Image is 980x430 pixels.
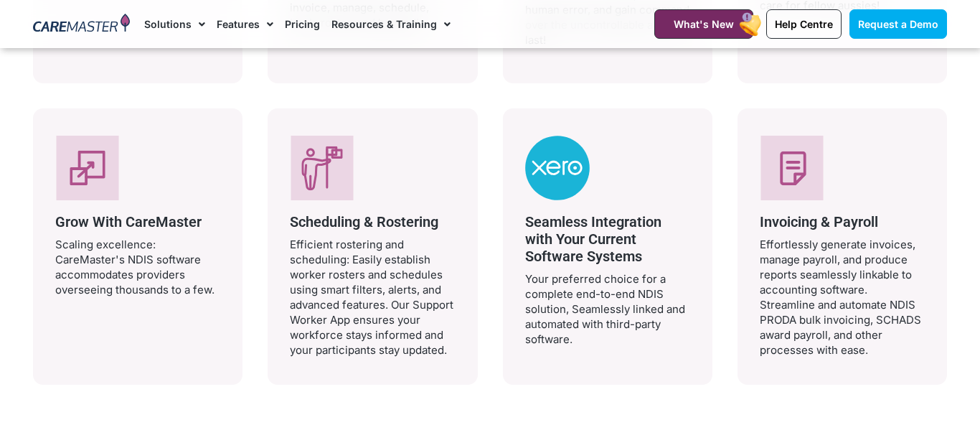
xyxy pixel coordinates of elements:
[290,213,438,230] span: Scheduling & Rostering
[858,18,938,30] span: Request a Demo
[760,237,925,357] p: Effortlessly generate invoices, manage payroll, and produce reports seamlessly linkable to accoun...
[775,18,833,30] span: Help Centre
[674,18,734,30] span: What's New
[766,9,842,39] a: Help Centre
[760,213,878,230] span: Invoicing & Payroll
[525,271,690,347] p: Your preferred choice for a complete end-to-end NDIS solution, Seamlessly linked and automated wi...
[654,9,753,39] a: What's New
[525,213,661,265] span: Seamless Integration with Your Current Software Systems
[55,213,202,230] span: Grow With CareMaster
[55,237,220,297] p: Scaling excellence: CareMaster's NDIS software accommodates providers overseeing thousands to a few.
[290,237,455,357] p: Efficient rostering and scheduling: Easily establish worker rosters and schedules using smart fil...
[33,14,130,35] img: CareMaster Logo
[849,9,947,39] a: Request a Demo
